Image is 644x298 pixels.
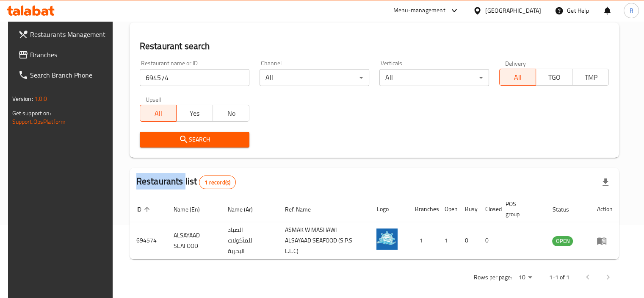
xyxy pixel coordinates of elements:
span: TGO [539,71,569,84]
td: 0 [478,222,498,259]
div: Total records count [199,175,236,189]
div: Rows per page: [515,271,535,284]
span: Name (Ar) [228,204,264,214]
span: Restaurants Management [30,29,109,39]
input: Search for restaurant name or ID.. [140,69,249,86]
div: Menu [597,236,612,246]
span: OPEN [552,236,573,246]
table: enhanced table [130,196,619,259]
td: ASMAK W MASHAWI ALSAYAAD SEAFOOD (S.P.S - L.L.C) [278,222,370,259]
label: Upsell [146,96,161,102]
span: Yes [180,107,210,120]
td: 694574 [130,222,167,259]
span: TMP [576,71,605,84]
h2: Restaurants list [136,175,236,189]
button: Yes [176,105,213,122]
span: Name (En) [174,204,211,214]
div: [GEOGRAPHIC_DATA] [485,6,541,15]
span: Ref. Name [285,204,322,214]
span: All [503,71,533,84]
span: Version: [12,93,33,104]
button: Search [140,132,249,148]
span: No [216,107,246,120]
div: All [379,69,489,86]
div: All [260,69,369,86]
span: POS group [505,199,535,219]
button: TGO [536,69,572,86]
td: 1 [437,222,458,259]
div: OPEN [552,236,573,246]
button: All [499,69,536,86]
th: Closed [478,196,498,222]
span: Status [552,204,580,214]
td: 1 [408,222,437,259]
button: No [213,105,249,122]
span: Branches [30,50,109,60]
a: Search Branch Phone [11,65,116,85]
label: Delivery [505,60,526,66]
span: ID [136,204,152,214]
th: Action [590,196,619,222]
a: Restaurants Management [11,24,116,45]
td: الصياد للمأكولات البحرية [221,222,278,259]
th: Logo [370,196,408,222]
th: Branches [408,196,437,222]
button: TMP [572,69,609,86]
th: Busy [458,196,478,222]
span: Search [146,134,243,145]
span: 1 record(s) [199,178,235,187]
span: Search Branch Phone [30,70,109,80]
p: Rows per page: [473,272,511,283]
span: 1.0.0 [34,93,47,104]
div: Menu-management [393,6,445,16]
span: All [144,107,173,120]
span: Get support on: [12,108,51,119]
th: Open [437,196,458,222]
td: 0 [458,222,478,259]
img: ALSAYAAD SEAFOOD [376,228,398,250]
div: Export file [595,172,616,192]
a: Branches [11,45,116,65]
h2: Restaurant search [140,40,609,53]
span: R [629,6,633,15]
td: ALSAYAAD SEAFOOD [167,222,221,259]
a: Support.OpsPlatform [12,116,66,127]
button: All [140,105,177,122]
p: 1-1 of 1 [549,272,569,283]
